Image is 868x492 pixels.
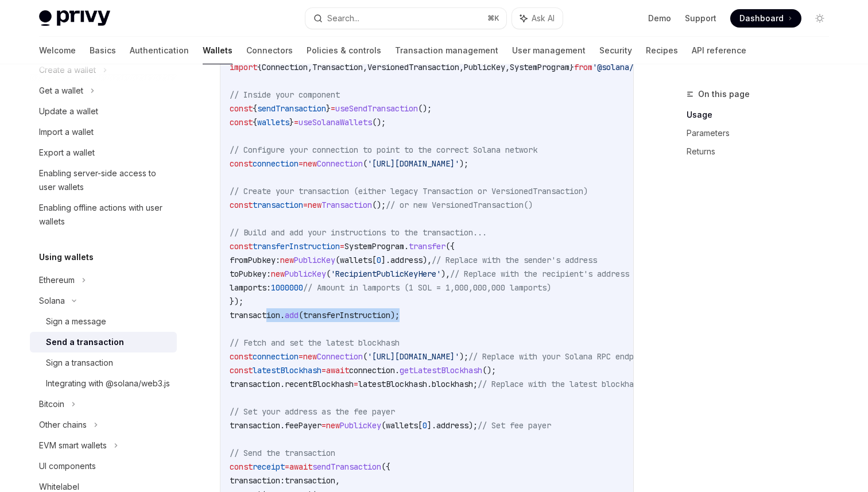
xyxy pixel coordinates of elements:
a: Enabling server-side access to user wallets [30,163,177,197]
span: await [326,365,349,375]
a: Enabling offline actions with user wallets [30,197,177,232]
span: Connection [317,158,363,169]
span: ; [473,379,478,389]
span: = [321,420,326,431]
span: SystemProgram [510,62,569,72]
span: latestBlockhash [253,365,321,375]
a: Security [599,37,632,64]
span: recentBlockhash [285,379,354,389]
a: Parameters [687,124,838,142]
span: sendTransaction [312,462,381,472]
span: ( [335,255,340,265]
span: = [321,365,326,375]
a: Dashboard [730,9,801,28]
span: add [285,310,299,320]
span: ); [468,420,478,431]
a: User management [512,37,586,64]
span: PublicKey [294,255,335,265]
span: wallets [386,420,418,431]
span: { [253,117,257,127]
span: // or new VersionedTransaction() [386,200,533,210]
span: ); [390,310,400,320]
span: Transaction [312,62,363,72]
button: Search...⌘K [305,8,506,29]
span: . [280,379,285,389]
button: Ask AI [512,8,563,29]
span: const [230,117,253,127]
span: transaction [230,310,280,320]
span: Dashboard [739,13,784,24]
a: Sign a message [30,311,177,332]
span: [ [372,255,377,265]
span: const [230,103,253,114]
span: new [271,269,285,279]
span: transaction [253,200,303,210]
a: API reference [692,37,746,64]
span: . [280,310,285,320]
span: // Replace with the recipient's address [450,269,629,279]
span: (); [482,365,496,375]
span: sendTransaction [257,103,326,114]
div: Export a wallet [39,146,95,160]
div: Send a transaction [46,335,124,349]
span: const [230,241,253,251]
a: Update a wallet [30,101,177,122]
span: // Replace with the sender's address [432,255,597,265]
span: const [230,158,253,169]
span: ( [326,269,331,279]
span: connection [349,365,395,375]
span: . [395,365,400,375]
span: 0 [377,255,381,265]
span: transaction [285,475,335,486]
span: const [230,462,253,472]
span: Transaction [321,200,372,210]
a: Sign a transaction [30,352,177,373]
span: address [390,255,423,265]
span: Ask AI [532,13,555,24]
span: // Send the transaction [230,448,335,458]
a: UI components [30,456,177,476]
h5: Using wallets [39,250,94,264]
a: Recipes [646,37,678,64]
div: Update a wallet [39,104,98,118]
span: 'RecipientPublicKeyHere' [331,269,441,279]
span: // Replace with the latest blockhash [478,379,643,389]
span: VersionedTransaction [367,62,459,72]
span: . [404,241,409,251]
span: // Fetch and set the latest blockhash [230,338,400,348]
span: from [574,62,592,72]
span: } [326,103,331,114]
span: transferInstruction [303,310,390,320]
span: '@solana/web3.js' [592,62,671,72]
span: feePayer [285,420,321,431]
span: new [326,420,340,431]
div: Enabling offline actions with user wallets [39,201,170,228]
span: [ [418,420,423,431]
span: (); [372,117,386,127]
a: Welcome [39,37,76,64]
span: // Amount in lamports (1 SOL = 1,000,000,000 lamports) [303,282,551,293]
span: ⌘ K [487,14,499,23]
div: UI components [39,459,96,473]
span: } [289,117,294,127]
span: Connection [317,351,363,362]
span: ( [299,310,303,320]
a: Policies & controls [307,37,381,64]
span: new [303,351,317,362]
span: ( [363,158,367,169]
span: { [253,103,257,114]
span: wallets [340,255,372,265]
a: Support [685,13,716,24]
div: Bitcoin [39,397,64,411]
span: ), [441,269,450,279]
a: Send a transaction [30,332,177,352]
span: // Build and add your instructions to the transaction... [230,227,487,238]
span: ); [459,158,468,169]
span: = [354,379,358,389]
span: blockhash [432,379,473,389]
span: ({ [445,241,455,251]
span: PublicKey [340,420,381,431]
button: Toggle dark mode [811,9,829,28]
div: Enabling server-side access to user wallets [39,166,170,194]
span: const [230,351,253,362]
